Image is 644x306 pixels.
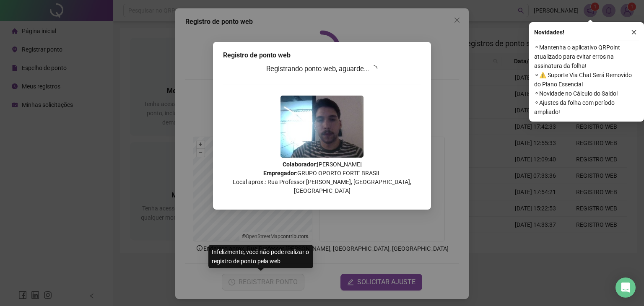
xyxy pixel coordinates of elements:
img: 9k= [280,96,364,158]
div: Registro de ponto web [223,50,421,60]
span: ⚬ ⚠️ Suporte Via Chat Será Removido do Plano Essencial [534,70,639,89]
p: : [PERSON_NAME] : GRUPO OPORTO FORTE BRASIL Local aprox.: Rua Professor [PERSON_NAME], [GEOGRAPHI... [223,160,421,195]
div: Infelizmente, você não pode realizar o registro de ponto pela web [208,245,313,268]
span: ⚬ Ajustes da folha com período ampliado! [534,98,639,117]
div: Open Intercom Messenger [615,277,636,298]
strong: Colaborador [283,161,316,168]
span: loading [371,65,377,72]
span: ⚬ Mantenha o aplicativo QRPoint atualizado para evitar erros na assinatura da folha! [534,43,639,70]
span: close [631,29,637,35]
strong: Empregador [263,170,296,176]
span: Novidades ! [534,28,564,37]
h3: Registrando ponto web, aguarde... [223,64,421,75]
span: ⚬ Novidade no Cálculo do Saldo! [534,89,639,98]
